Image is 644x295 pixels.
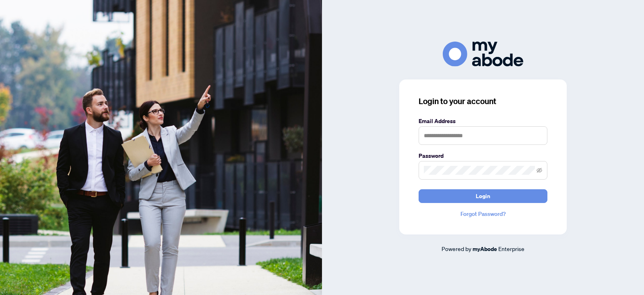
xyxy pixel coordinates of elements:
[473,245,497,253] a: myAbode
[442,245,471,252] span: Powered by
[443,42,523,66] img: ma-logo
[419,117,547,126] label: Email Address
[419,189,547,203] button: Login
[419,151,547,160] label: Password
[419,209,547,218] a: Forgot Password?
[537,167,542,173] span: eye-invisible
[476,190,490,203] span: Login
[419,96,547,107] h3: Login to your account
[498,245,524,252] span: Enterprise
